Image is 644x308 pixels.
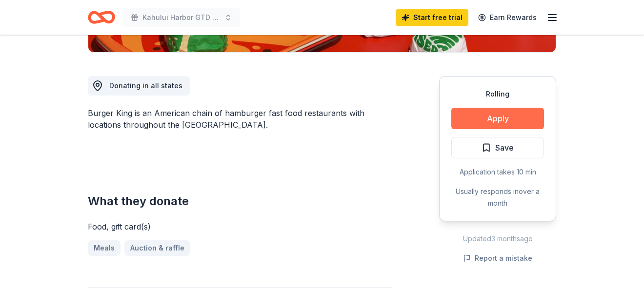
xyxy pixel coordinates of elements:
h2: What they donate [88,193,392,209]
a: Start free trial [396,9,468,26]
button: Kahului Harbor GTD cleanup [123,8,240,27]
span: Kahului Harbor GTD cleanup [142,12,221,23]
div: Usually responds in over a month [451,186,544,209]
div: Burger King is an American chain of hamburger fast food restaurants with locations throughout the... [88,107,392,131]
a: Home [88,6,115,29]
a: Earn Rewards [472,9,543,26]
div: Food, gift card(s) [88,221,392,232]
span: Save [495,141,514,154]
a: Meals [88,240,121,256]
div: Updated 3 months ago [439,233,556,245]
div: Rolling [451,88,544,100]
button: Apply [451,108,544,129]
button: Save [451,137,544,158]
button: Report a mistake [463,252,532,264]
a: Auction & raffle [124,240,190,256]
span: Donating in all states [109,81,182,90]
div: Application takes 10 min [451,166,544,178]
